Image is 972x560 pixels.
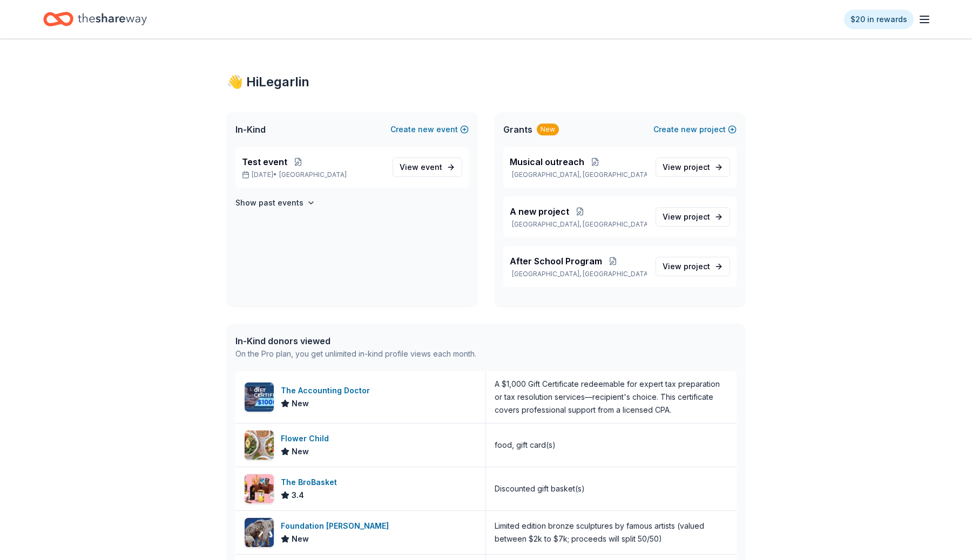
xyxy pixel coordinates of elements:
a: View project [656,207,730,227]
span: [GEOGRAPHIC_DATA] [279,170,347,179]
a: View event [393,158,462,177]
div: A $1,000 Gift Certificate redeemable for expert tax preparation or tax resolution services—recipi... [495,378,728,416]
button: Createnewproject [653,123,737,136]
div: food, gift card(s) [495,439,556,452]
p: [GEOGRAPHIC_DATA], [GEOGRAPHIC_DATA] [510,220,647,229]
div: Discounted gift basket(s) [495,482,585,495]
span: View [663,260,710,273]
h4: Show past events [235,196,303,209]
span: new [681,123,697,136]
button: Createnewevent [390,123,469,136]
span: New [292,397,309,410]
a: View project [656,257,730,276]
div: The BroBasket [281,476,341,489]
span: Test event [242,155,287,168]
div: In-Kind donors viewed [235,334,476,347]
span: Grants [503,123,532,136]
img: Image for The BroBasket [245,474,274,503]
span: new [418,123,434,136]
button: Show past events [235,196,315,209]
img: Image for Foundation Michelangelo [245,518,274,547]
span: event [421,162,442,172]
p: [GEOGRAPHIC_DATA], [GEOGRAPHIC_DATA] [510,270,647,278]
p: [DATE] • [242,170,384,179]
a: View project [656,158,730,177]
span: project [684,162,710,172]
span: After School Program [510,255,602,268]
div: New [537,124,559,135]
div: Foundation [PERSON_NAME] [281,520,393,532]
span: View [400,161,442,174]
span: In-Kind [235,123,266,136]
img: Image for The Accounting Doctor [245,383,274,412]
p: [GEOGRAPHIC_DATA], [GEOGRAPHIC_DATA] [510,170,647,179]
span: project [684,212,710,221]
span: View [663,210,710,223]
div: Flower Child [281,432,333,445]
span: View [663,161,710,174]
img: Image for Flower Child [245,431,274,460]
a: Home [43,6,147,32]
div: 👋 Hi Legarlin [227,73,745,91]
a: $20 in rewards [844,10,914,29]
span: project [684,262,710,271]
span: New [292,532,309,545]
span: A new project [510,205,569,218]
span: New [292,445,309,458]
div: On the Pro plan, you get unlimited in-kind profile views each month. [235,347,476,360]
span: Musical outreach [510,155,584,168]
span: 3.4 [292,489,304,502]
div: The Accounting Doctor [281,384,374,397]
div: Limited edition bronze sculptures by famous artists (valued between $2k to $7k; proceeds will spl... [495,520,728,545]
